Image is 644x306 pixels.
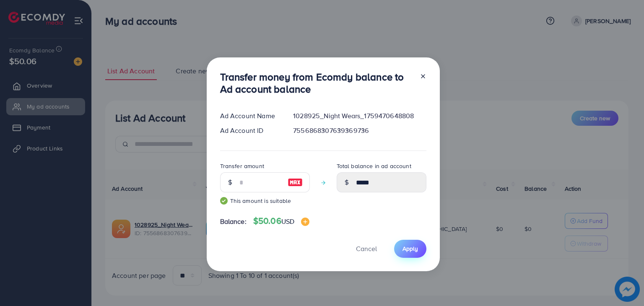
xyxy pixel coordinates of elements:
div: 1028925_Night Wears_1759470648808 [286,111,433,121]
h3: Transfer money from Ecomdy balance to Ad account balance [220,71,413,95]
small: This amount is suitable [220,197,310,205]
span: USD [281,217,294,226]
img: image [301,218,309,226]
div: Ad Account ID [213,126,287,135]
span: Apply [402,244,418,253]
button: Cancel [345,240,387,258]
div: 7556868307639369736 [286,126,433,135]
label: Transfer amount [220,162,264,170]
img: image [288,177,303,187]
span: Balance: [220,217,247,226]
img: guide [220,197,228,205]
button: Apply [394,240,426,258]
span: Cancel [356,244,377,253]
h4: $50.06 [253,216,309,226]
div: Ad Account Name [213,111,287,121]
label: Total balance in ad account [337,162,411,170]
